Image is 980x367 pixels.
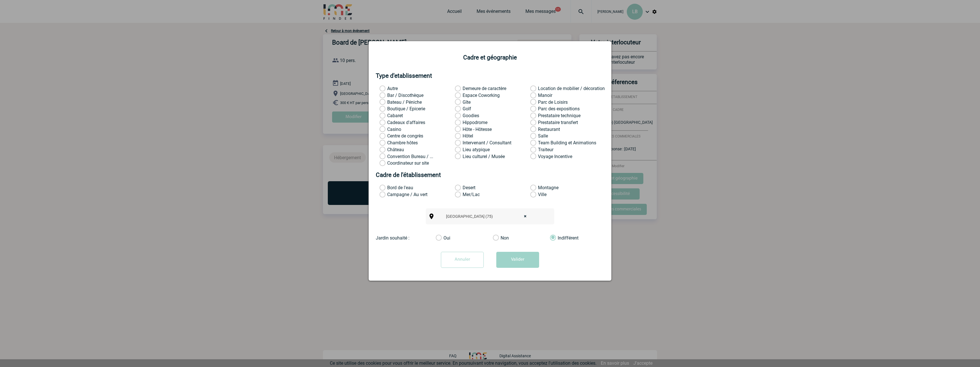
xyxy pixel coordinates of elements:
[538,113,581,118] span: Prestataire technique
[538,127,560,132] span: Restaurant
[538,86,605,91] span: Location de mobilier / décoration
[379,192,395,198] label: Campagne / Au vert
[376,54,604,61] h2: Cadre et géographie
[538,147,553,152] span: Traiteur
[463,154,505,159] span: Lieu culturel / Musée
[524,212,527,220] span: ×
[379,185,395,191] label: Bord de l'eau
[387,133,423,139] span: Centre de congrès
[538,133,548,139] span: Salle
[530,192,545,198] label: Ville
[376,72,604,79] h2: Type d'etablissement
[538,140,596,145] span: Team Building et Animations
[496,252,539,268] button: Valider
[387,93,423,98] span: Bar / Discothèque
[455,192,470,198] label: Mer/Lac
[538,120,578,125] span: Prestataire transfert
[387,127,401,132] span: Casino
[376,171,604,178] h2: Cadre de l'établissement
[387,140,418,145] span: Chambre hôtes
[387,147,404,152] span: Château
[463,127,492,132] span: Hôte - Hôtesse
[538,106,580,111] span: Parc des expositions
[463,99,471,105] span: Gîte
[387,106,425,111] span: Boutique / Epicerie
[463,106,471,111] span: Golf
[463,86,506,91] span: Demeure de caractère
[493,235,504,241] label: Non
[463,147,490,152] span: Lieu atypique
[463,113,479,118] span: Goodies
[463,140,511,145] span: Intervenant / Consultant
[455,185,470,191] label: Desert
[538,93,552,98] span: Manoir
[387,160,429,166] span: Coordinateur sur site
[441,252,484,268] input: Annuler
[376,235,433,241] div: Jardin souhaité :
[387,154,433,159] span: Convention Bureau / Office de Tourisme / CDT / CRT
[436,235,447,241] label: Oui
[463,93,500,98] span: Espace Coworking
[387,86,398,91] span: Autre
[387,99,422,105] span: Bateau / Péniche
[538,99,568,105] span: Parc de Loisirs
[530,185,545,191] label: Montagne
[538,154,572,159] span: Voyage Incentive
[463,133,473,139] span: Hôtel
[463,120,487,125] span: Hippodrome
[550,235,561,241] label: Indifférent
[444,212,532,220] span: Paris (75)
[387,113,403,118] span: Cabaret
[387,120,425,125] span: Cadeaux d'affaires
